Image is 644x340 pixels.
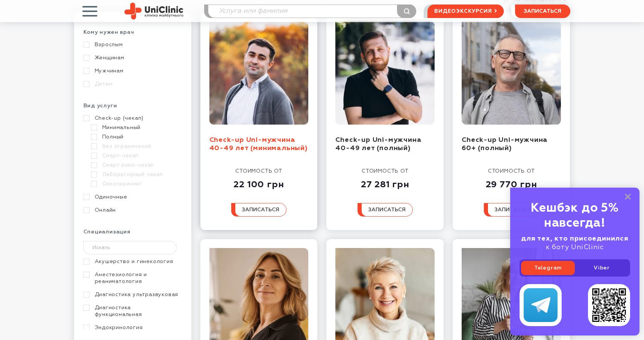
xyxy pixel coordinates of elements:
button: записаться [484,203,539,217]
div: Кешбэк до 5% навсегда! [520,201,630,231]
img: Check-up Uni-мужчина 60+ (полный) [462,21,561,125]
button: записаться [515,5,570,18]
a: Взрослым [83,41,180,48]
a: Акушерство и гинекология [83,258,180,265]
span: записаться [494,207,532,212]
div: Вид услуги [83,102,182,115]
input: Искать [83,241,177,254]
a: Эндокринология [83,324,180,331]
div: 27 281 грн [358,175,413,190]
a: Полный [91,134,180,140]
a: Check-up Uni-мужчина 60+ (полный) [462,137,548,152]
img: Check-up Uni-мужчина 40-49 лет (минимальный) [209,21,309,125]
a: видеоэкскурсия [427,5,503,18]
span: записаться [368,207,406,212]
a: Мужчинам [83,68,180,74]
a: Онлайн [83,207,180,214]
div: Специализация [83,229,182,241]
span: стоимость от [488,168,535,174]
div: Кому нужен врач [83,29,182,41]
a: Анестезиология и реаниматология [83,271,180,285]
button: записаться [358,203,413,217]
span: стоимость от [235,168,282,174]
b: для тех, кто присоединился [521,235,629,242]
span: записаться [242,207,279,212]
span: видеоэкскурсия [434,5,492,18]
a: Одиночные [83,194,180,200]
a: Check-up (чекап) [83,115,180,122]
a: Viber [575,261,629,275]
a: Диагностика функциональная [83,304,180,318]
div: к боту UniClinic [520,235,630,252]
img: Check-up Uni-мужчина 40-49 лет (полный) [335,21,435,125]
a: Check-up Uni-мужчина 40-49 лет (полный) [335,137,421,152]
a: Женщинам [83,54,180,61]
img: Site [124,3,183,20]
a: Минимальный [91,124,180,131]
span: стоимость от [362,168,409,174]
div: 29 770 грн [484,175,539,190]
div: 22 100 грн [231,175,286,190]
a: Check-up Uni-мужчина 40-49 лет (минимальный) [209,137,308,152]
input: Услуга или фамилия [208,5,416,18]
a: Диагностика ультразвуковая [83,291,180,298]
button: записаться [231,203,286,217]
span: записаться [524,9,561,14]
a: Telegram [521,261,575,275]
